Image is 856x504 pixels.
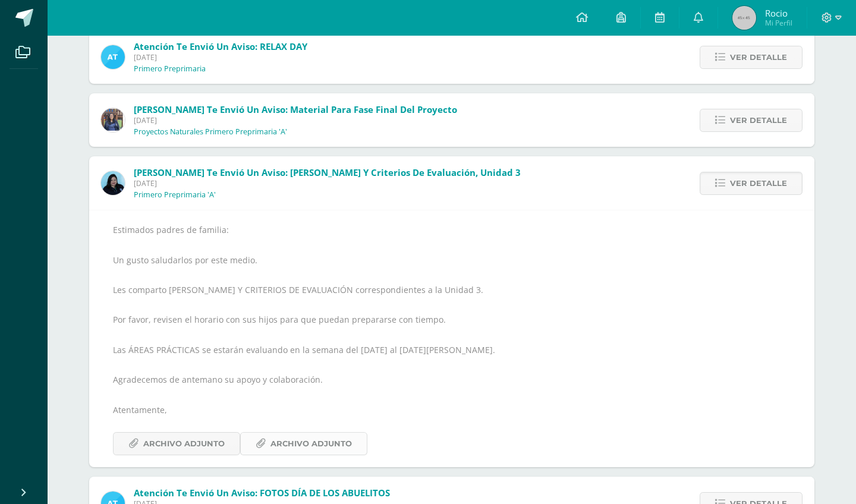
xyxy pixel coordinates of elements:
div: Estimados padres de familia: Un gusto saludarlos por este medio. Les comparto [PERSON_NAME] Y CRI... [113,222,791,455]
span: [DATE] [134,52,307,62]
p: Primero Preprimaria 'A' [134,190,216,200]
span: [PERSON_NAME] te envió un aviso: Material para Fase final del proyecto [134,103,457,115]
span: Archivo Adjunto [270,433,352,455]
img: 9f77777cdbeae1496ff4acd310942b09.png [101,108,125,132]
span: Ver detalle [730,109,787,131]
span: Ver detalle [730,46,787,68]
span: Mi Perfil [765,18,792,28]
span: Ver detalle [730,172,787,194]
span: [DATE] [134,115,457,125]
a: Archivo Adjunto [113,432,240,455]
p: Primero Preprimaria [134,64,206,74]
span: Rocio [765,7,792,19]
span: Archivo Adjunto [143,433,225,455]
img: 9fc725f787f6a993fc92a288b7a8b70c.png [101,45,125,69]
span: Atención te envió un aviso: FOTOS DÍA DE LOS ABUELITOS [134,487,390,499]
span: [DATE] [134,178,521,188]
img: 45x45 [732,6,756,30]
span: Atención te envió un aviso: RELAX DAY [134,40,307,52]
p: Proyectos Naturales Primero Preprimaria 'A' [134,127,287,137]
span: [PERSON_NAME] te envió un aviso: [PERSON_NAME] y criterios de evaluación, Unidad 3 [134,166,521,178]
img: 0ec1db5f62156b052767e68aebe352a6.png [101,171,125,195]
a: Archivo Adjunto [240,432,367,455]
